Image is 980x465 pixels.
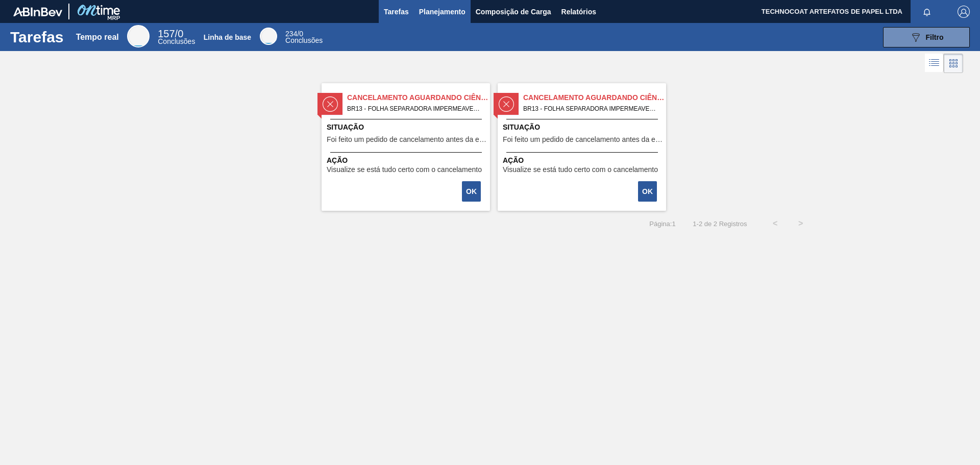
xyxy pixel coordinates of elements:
font: Conclusões [285,36,323,44]
div: Visão em Cartões [944,54,963,73]
font: BR13 - FOLHA SEPARADORA IMPERMEAVEL Pedido - 2006440 [347,105,527,112]
button: Notificações [911,5,943,19]
button: Filtro [883,27,970,47]
button: > [788,211,814,236]
img: status [323,96,338,112]
button: < [763,211,788,236]
div: Visão em Lista [925,54,944,73]
span: Foi feito um pedido de cancelamento antes da etapa de aguardando faturamento [503,136,664,143]
font: / [175,28,178,39]
font: Cancelamento aguardando ciência [523,93,669,102]
font: Tempo real [76,33,119,41]
font: Situação [503,123,540,131]
font: Situação [327,123,364,131]
font: Foi feito um pedido de cancelamento antes da etapa de aguardando faturamento [327,135,583,143]
font: Ação [327,156,348,164]
span: Cancelamento aguardando ciência [347,92,490,103]
span: Situação [503,122,664,133]
font: 2 [699,220,702,228]
div: Completar tarefa: 30219349 [639,180,658,203]
font: TECHNOCOAT ARTEFATOS DE PAPEL LTDA [762,8,902,15]
font: 2 [714,220,717,228]
button: OK [638,181,657,202]
font: Tarefas [384,8,409,16]
font: Filtro [926,33,944,41]
font: Página [649,220,670,228]
div: Tempo real [127,25,150,47]
font: Linha de base [204,33,251,41]
font: Ação [503,156,524,164]
font: > [798,219,803,228]
font: / [297,30,299,38]
font: OK [466,187,477,195]
font: < [773,219,777,228]
font: Cancelamento aguardando ciência [347,93,493,102]
img: Sair [958,6,970,18]
font: OK [642,187,653,195]
font: - [697,220,699,228]
font: de [704,220,712,228]
font: Planejamento [419,8,465,16]
div: Tempo real [158,30,195,45]
font: Foi feito um pedido de cancelamento antes da etapa de aguardando faturamento [503,135,759,143]
span: BR13 - FOLHA SEPARADORA IMPERMEAVEL Pedido - 2006441 [523,103,658,114]
font: Conclusões [158,37,195,45]
img: status [499,96,514,112]
div: Linha de base [260,28,277,45]
font: BR13 - FOLHA SEPARADORA IMPERMEAVEL Pedido - 2006441 [523,105,703,112]
font: Relatórios [561,8,596,16]
img: TNhmsLtSVTkK8tSr43FrP2fwEKptu5GPRR3wAAAABJRU5ErkJggg== [13,7,62,16]
div: Linha de base [285,31,323,44]
font: 0 [178,28,183,39]
font: 1 [693,220,696,228]
font: 0 [299,30,303,38]
font: Visualize se está tudo certo com o cancelamento [327,165,482,174]
span: BR13 - FOLHA SEPARADORA IMPERMEAVEL Pedido - 2006440 [347,103,482,114]
span: Foi feito um pedido de cancelamento antes da etapa de aguardando faturamento [327,136,487,143]
span: Cancelamento aguardando ciência [523,92,666,103]
font: Visualize se está tudo certo com o cancelamento [503,165,658,174]
font: Registros [719,220,747,228]
span: 234 [285,30,297,38]
font: 1 [672,220,675,228]
span: 157 [158,28,175,39]
div: Completar tarefa: 30219348 [463,180,482,203]
font: : [670,220,672,228]
button: OK [462,181,481,202]
font: Tarefas [10,29,64,45]
span: Situação [327,122,487,133]
font: Composição de Carga [476,8,551,16]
